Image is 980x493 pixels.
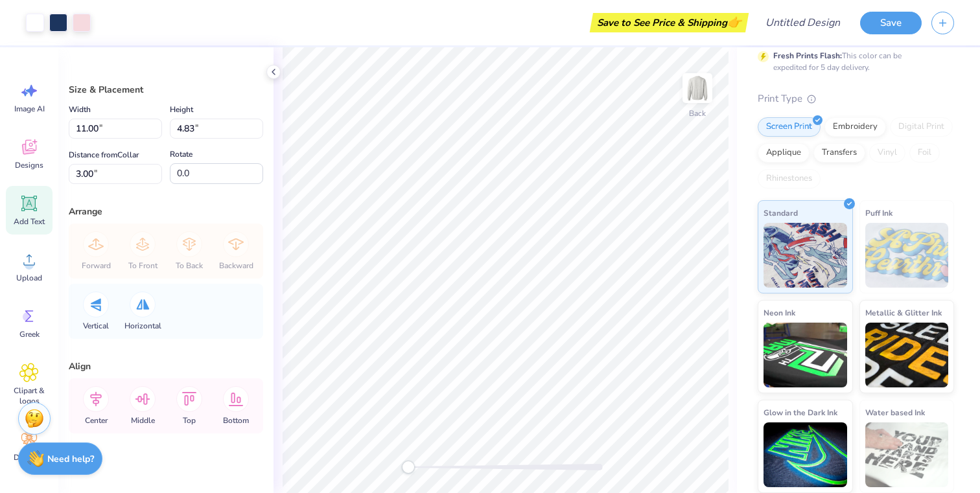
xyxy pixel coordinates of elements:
[69,360,263,373] div: Align
[890,117,953,137] div: Digital Print
[402,461,415,474] div: Accessibility label
[860,12,922,34] button: Save
[865,206,892,220] span: Puff Ink
[69,102,91,117] label: Width
[69,83,263,97] div: Size & Placement
[8,385,51,406] span: Clipart & logos
[865,306,942,319] span: Metallic & Glitter Ink
[758,91,954,106] div: Print Type
[764,223,847,288] img: Standard
[83,321,109,331] span: Vertical
[773,50,933,73] div: This color can be expedited for 5 day delivery.
[183,415,196,426] span: Top
[869,143,905,163] div: Vinyl
[865,323,949,387] img: Metallic & Glitter Ink
[124,321,161,331] span: Horizontal
[758,117,821,137] div: Screen Print
[47,453,94,465] strong: Need help?
[764,306,795,319] span: Neon Ink
[755,10,850,36] input: Untitled Design
[813,143,865,163] div: Transfers
[865,422,949,487] img: Water based Ink
[15,160,43,170] span: Designs
[764,323,847,387] img: Neon Ink
[684,75,710,101] img: Back
[865,406,925,419] span: Water based Ink
[689,108,706,119] div: Back
[758,143,810,163] div: Applique
[909,143,940,163] div: Foil
[85,415,108,426] span: Center
[758,169,821,189] div: Rhinestones
[593,13,745,32] div: Save to See Price & Shipping
[865,223,949,288] img: Puff Ink
[69,147,139,163] label: Distance from Collar
[773,51,842,61] strong: Fresh Prints Flash:
[170,102,193,117] label: Height
[19,329,40,339] span: Greek
[764,422,847,487] img: Glow in the Dark Ink
[727,14,741,30] span: 👉
[824,117,886,137] div: Embroidery
[14,452,45,463] span: Decorate
[223,415,249,426] span: Bottom
[764,406,837,419] span: Glow in the Dark Ink
[764,206,798,220] span: Standard
[14,216,45,227] span: Add Text
[14,104,45,114] span: Image AI
[16,273,42,283] span: Upload
[131,415,155,426] span: Middle
[170,146,192,162] label: Rotate
[69,205,263,218] div: Arrange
